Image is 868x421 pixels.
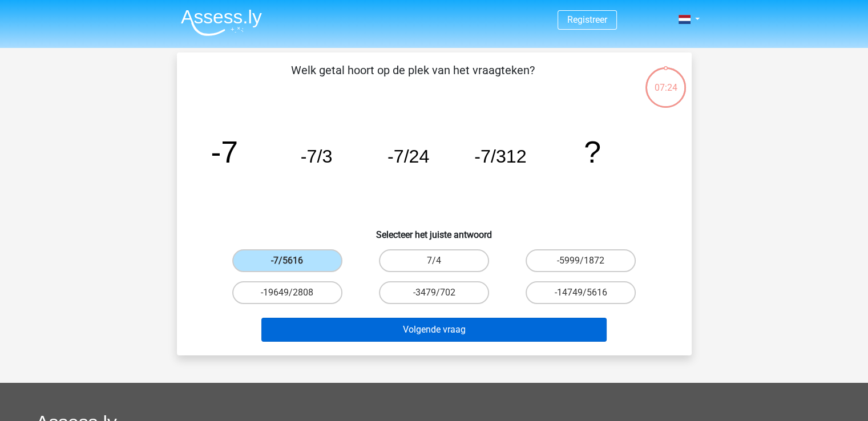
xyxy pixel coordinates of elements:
label: 7/4 [379,249,489,272]
label: -3479/702 [379,281,489,304]
img: Assessly [181,9,262,36]
tspan: -7/24 [387,146,429,167]
a: Registreer [567,14,607,25]
h6: Selecteer het juiste antwoord [195,220,673,240]
tspan: ? [584,135,601,169]
tspan: -7/3 [300,146,332,167]
tspan: -7 [211,135,238,169]
label: -5999/1872 [526,249,636,272]
div: 07:24 [644,66,687,95]
label: -19649/2808 [232,281,342,304]
label: -14749/5616 [526,281,636,304]
button: Volgende vraag [261,318,607,342]
p: Welk getal hoort op de plek van het vraagteken? [195,62,631,96]
label: -7/5616 [232,249,342,272]
tspan: -7/312 [474,146,526,167]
